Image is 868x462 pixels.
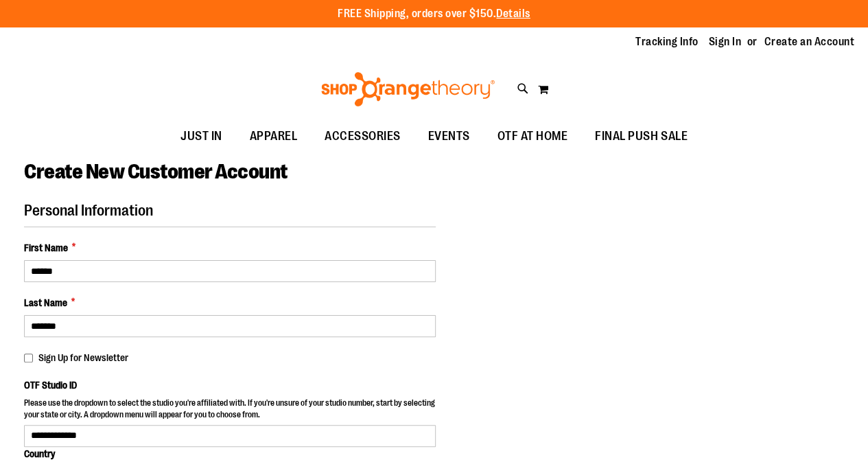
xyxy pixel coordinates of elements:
[595,121,688,152] span: FINAL PUSH SALE
[180,121,222,152] span: JUST IN
[338,6,530,22] p: FREE Shipping, orders over $150.
[428,121,470,152] span: EVENTS
[496,8,530,20] a: Details
[484,121,582,152] a: OTF AT HOME
[709,34,742,49] a: Sign In
[311,121,414,152] a: ACCESSORIES
[24,380,77,391] span: OTF Studio ID
[319,72,497,106] img: Shop Orangetheory
[38,352,128,363] span: Sign Up for Newsletter
[414,121,484,152] a: EVENTS
[167,121,236,152] a: JUST IN
[497,121,568,152] span: OTF AT HOME
[250,121,298,152] span: APPAREL
[635,34,699,49] a: Tracking Info
[24,202,153,219] span: Personal Information
[325,121,401,152] span: ACCESSORIES
[24,296,67,310] span: Last Name
[24,241,68,255] span: First Name
[581,121,701,152] a: FINAL PUSH SALE
[24,160,288,183] span: Create New Customer Account
[764,34,855,49] a: Create an Account
[236,121,312,152] a: APPAREL
[24,397,436,424] p: Please use the dropdown to select the studio you're affiliated with. If you're unsure of your stu...
[24,448,55,459] span: Country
